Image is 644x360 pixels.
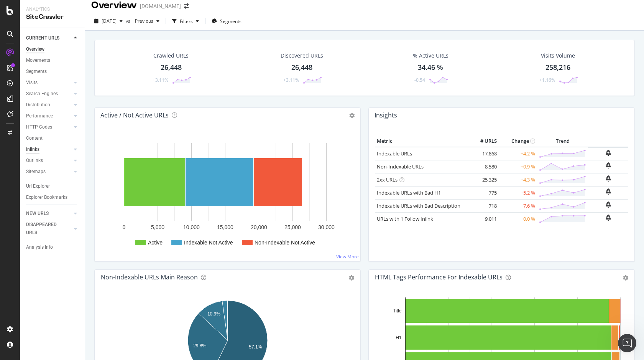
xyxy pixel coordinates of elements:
div: Search Engines [26,90,58,98]
div: 258,216 [545,63,570,73]
text: 15,000 [217,224,233,230]
div: Content [26,134,43,142]
button: Segments [209,15,245,27]
td: 775 [468,186,499,199]
span: Previous [132,18,153,24]
text: 25,000 [284,224,301,230]
div: bell-plus [606,215,611,221]
td: +4.2 % [499,147,537,160]
a: Movements [26,56,79,64]
div: bell-plus [606,175,611,182]
button: Filters [169,15,202,27]
div: [DOMAIN_NAME] [140,2,181,10]
a: Sitemaps [26,168,72,176]
td: 17,868 [468,147,499,160]
td: +4.3 % [499,173,537,186]
div: % Active URLs [413,52,449,59]
a: Search Engines [26,90,72,98]
div: gear [623,275,628,281]
td: 718 [468,199,499,212]
div: gear [349,275,354,281]
div: NEW URLS [26,210,49,218]
iframe: Intercom live chat [618,334,636,352]
td: 9,011 [468,212,499,225]
div: 26,448 [161,63,182,73]
a: Segments [26,68,79,76]
div: Inlinks [26,145,39,154]
div: SiteCrawler [26,13,79,21]
a: Indexable URLs [377,150,412,157]
div: Movements [26,56,50,64]
div: HTML Tags Performance for Indexable URLs [375,273,503,281]
a: 2xx URLs [377,176,398,183]
span: 2025 Sep. 7th [102,18,117,24]
div: Crawled URLs [153,52,189,59]
th: # URLS [468,135,499,147]
div: Filters [180,18,193,25]
text: Title [393,308,402,314]
th: Trend [537,135,588,147]
div: Url Explorer [26,182,50,190]
td: 25,325 [468,173,499,186]
th: Metric [375,135,468,147]
a: Explorer Bookmarks [26,193,79,201]
div: Overview [26,45,44,53]
a: Performance [26,112,72,120]
text: Active [148,239,163,246]
a: Visits [26,79,72,87]
span: Segments [220,18,242,25]
div: bell-plus [606,188,611,195]
div: DISAPPEARED URLS [26,221,65,237]
text: 30,000 [318,224,335,230]
a: Url Explorer [26,182,79,190]
a: Content [26,134,79,142]
div: Explorer Bookmarks [26,193,67,201]
text: 29.8% [193,343,206,348]
a: DISAPPEARED URLS [26,221,72,237]
div: +1.16% [539,77,555,83]
a: Overview [26,45,79,53]
a: HTTP Codes [26,123,72,131]
text: H1 [396,335,402,340]
text: 10,000 [183,224,200,230]
div: Discovered URLs [281,52,323,59]
div: Performance [26,112,53,120]
div: Visits [26,79,38,87]
text: 5,000 [151,224,164,230]
svg: A chart. [101,135,354,255]
text: Indexable Not Active [184,239,233,246]
h4: Active / Not Active URLs [100,110,169,121]
div: Segments [26,68,47,76]
button: [DATE] [91,15,126,27]
a: Outlinks [26,157,72,165]
a: Indexable URLs with Bad H1 [377,189,441,196]
div: Distribution [26,101,50,109]
div: Sitemaps [26,168,46,176]
div: Outlinks [26,157,43,165]
div: +3.11% [283,77,299,83]
i: Options [349,113,355,118]
td: 8,580 [468,160,499,173]
div: bell-plus [606,162,611,168]
text: 10.9% [207,311,220,317]
td: +7.6 % [499,199,537,212]
div: arrow-right-arrow-left [184,3,189,9]
h4: Insights [375,110,397,121]
a: Distribution [26,101,72,109]
td: +0.0 % [499,212,537,225]
a: URLs with 1 Follow Inlink [377,215,433,222]
td: +5.2 % [499,186,537,199]
text: Non-Indexable Not Active [255,239,315,246]
div: 26,448 [291,63,312,73]
div: Analysis Info [26,243,53,251]
a: Inlinks [26,145,72,154]
text: 0 [123,224,126,230]
div: HTTP Codes [26,123,52,131]
th: Change [499,135,537,147]
a: NEW URLS [26,210,72,218]
div: bell-plus [606,201,611,208]
text: 20,000 [251,224,267,230]
a: CURRENT URLS [26,34,72,42]
div: Non-Indexable URLs Main Reason [101,273,198,281]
